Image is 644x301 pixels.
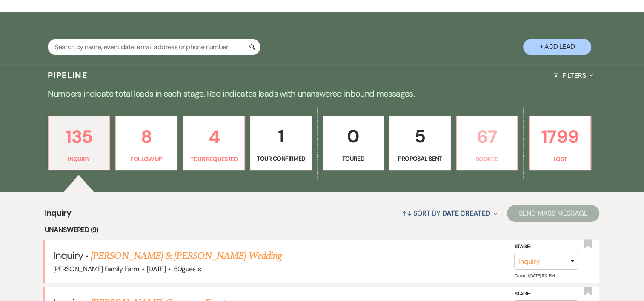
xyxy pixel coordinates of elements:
[402,209,412,218] span: ↑↓
[395,154,445,163] p: Proposal Sent
[189,154,239,164] p: Tour Requested
[256,122,306,150] p: 1
[389,116,451,171] a: 5Proposal Sent
[16,87,629,100] p: Numbers indicate total leads in each stage. Red indicates leads with unanswered inbound messages.
[514,290,578,299] label: Stage:
[395,122,445,150] p: 5
[45,206,72,224] span: Inquiry
[442,209,490,218] span: Date Created
[514,242,578,252] label: Stage:
[398,202,501,224] button: Sort By Date Created
[507,205,600,222] button: Send Mass Message
[54,122,104,151] p: 135
[115,116,178,171] a: 8Follow Up
[53,249,83,262] span: Inquiry
[514,273,554,278] span: Created: [DATE] 11:12 PM
[183,116,245,171] a: 4Tour Requested
[529,116,591,171] a: 1799Lost
[53,264,139,273] span: [PERSON_NAME] Family Farm
[523,39,591,55] button: + Add Lead
[535,122,585,151] p: 1799
[174,264,201,273] span: 50 guests
[91,248,281,264] a: [PERSON_NAME] & [PERSON_NAME] Wedding
[147,264,166,273] span: [DATE]
[189,122,239,151] p: 4
[456,116,518,171] a: 67Booked
[54,154,104,164] p: Inquiry
[535,154,585,164] p: Lost
[256,154,306,163] p: Tour Confirmed
[45,224,600,236] li: Unanswered (9)
[550,64,596,87] button: Filters
[121,122,172,151] p: 8
[462,154,512,164] p: Booked
[323,116,384,171] a: 0Toured
[462,122,512,151] p: 67
[328,154,379,163] p: Toured
[48,116,110,171] a: 135Inquiry
[121,154,172,164] p: Follow Up
[48,39,260,55] input: Search by name, event date, email address or phone number
[328,122,379,150] p: 0
[48,69,88,81] h3: Pipeline
[250,116,312,171] a: 1Tour Confirmed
